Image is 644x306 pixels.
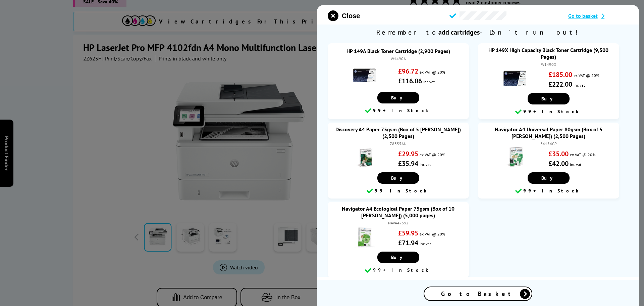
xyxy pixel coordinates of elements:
a: HP 149A Black Toner Cartridge (2,900 Pages) [346,48,450,54]
div: 99+ In Stock [331,107,466,115]
img: HP 149A Black Toner Cartridge (2,900 Pages) [353,63,376,87]
span: Remember to - Don’t run out! [317,25,639,40]
a: Go to basket [568,12,628,19]
div: W1490A [334,56,462,61]
strong: £116.06 [398,77,422,85]
div: 99+ In Stock [331,266,466,274]
span: Buy [391,254,406,260]
strong: £59.95 [398,229,419,237]
a: Go to Basket [424,287,532,301]
span: Buy [541,175,556,181]
span: ex VAT @ 20% [570,152,596,157]
a: Navigator A4 Ecological Paper 75gsm (Box of 10 [PERSON_NAME]) (5,000 pages) [342,205,455,219]
strong: £29.95 [398,149,419,158]
strong: £222.00 [549,80,573,89]
span: Go to basket [568,12,598,19]
span: inc vat [570,162,582,167]
div: 78355AN [334,141,462,146]
span: ex VAT @ 20% [574,73,599,78]
img: Discovery A4 Paper 75gsm (Box of 5 Reams) (2,500 Pages) [353,146,376,170]
span: Go to Basket [441,290,515,298]
a: HP 149X High Capacity Black Toner Cartridge (9,500 Pages) [489,47,609,60]
img: Navigator A4 Ecological Paper 75gsm (Box of 10 Reams) (5,000 pages) [353,225,376,249]
span: Buy [541,96,556,102]
span: inc vat [420,241,431,246]
div: 99+ In Stock [481,187,616,195]
span: inc vat [574,83,585,88]
a: Discovery A4 Paper 75gsm (Box of 5 [PERSON_NAME]) (2,500 Pages) [336,126,461,139]
strong: £35.94 [398,159,419,168]
div: W1490X [485,62,612,67]
a: Navigator A4 Universal Paper 80gsm (Box of 5 [PERSON_NAME]) (2,500 Pages) [495,126,602,139]
strong: £96.72 [398,67,419,76]
img: HP 149X High Capacity Black Toner Cartridge (9,500 Pages) [503,67,527,90]
img: Navigator A4 Universal Paper 80gsm (Box of 5 Reams) (2,500 Pages) [503,146,527,170]
strong: £35.00 [549,149,569,158]
div: NAVA475x2 [334,220,462,225]
strong: £71.94 [398,238,419,247]
span: Buy [391,95,406,101]
strong: £42.00 [549,159,569,168]
strong: £185.00 [549,70,573,79]
b: add cartridges [438,28,480,37]
div: 99+ In Stock [481,108,616,116]
div: 99 In Stock [331,187,466,195]
span: Close [342,12,360,20]
span: ex VAT @ 20% [420,70,445,75]
button: close modal [328,10,360,21]
span: Buy [391,175,406,181]
div: 34154GP [485,141,612,146]
span: inc vat [424,79,435,84]
span: ex VAT @ 20% [420,231,445,236]
span: ex VAT @ 20% [420,152,445,157]
span: inc vat [420,162,431,167]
